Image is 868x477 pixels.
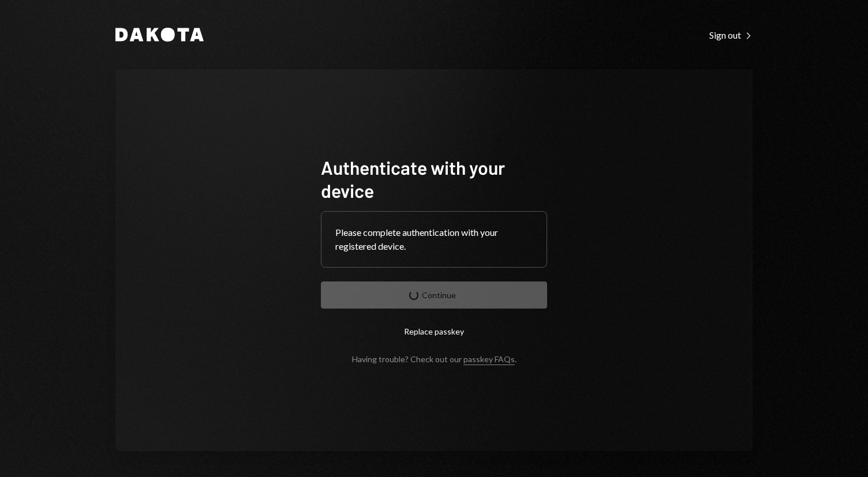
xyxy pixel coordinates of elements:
button: Replace passkey [321,318,547,345]
a: Sign out [709,28,753,41]
div: Sign out [709,29,753,41]
h1: Authenticate with your device [321,156,547,202]
a: passkey FAQs [463,354,515,365]
div: Please complete authentication with your registered device. [335,226,533,253]
div: Having trouble? Check out our . [352,354,517,364]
